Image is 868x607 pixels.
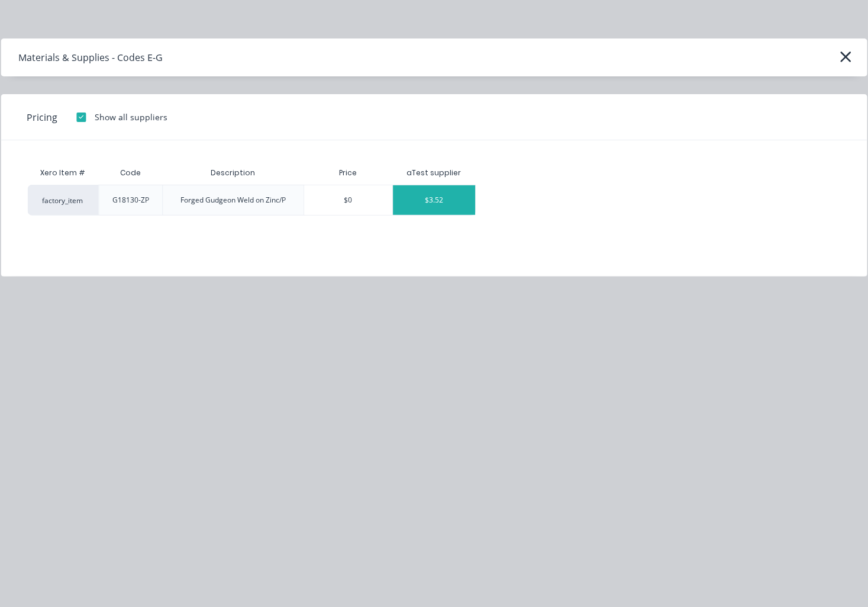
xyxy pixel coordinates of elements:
[304,185,392,215] div: $0
[111,158,150,188] div: Code
[27,161,98,185] div: Xero Item #
[18,50,163,65] div: Materials & Supplies - Codes E-G
[27,185,98,216] div: factory_item
[393,185,475,215] div: $3.52
[407,168,462,178] div: aTest supplier
[27,110,57,124] span: Pricing
[180,195,286,205] div: Forged Gudgeon Weld on Zinc/P
[201,158,264,188] div: Description
[304,161,392,185] div: Price
[112,195,149,205] div: G18130-ZP
[95,111,167,123] div: Show all suppliers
